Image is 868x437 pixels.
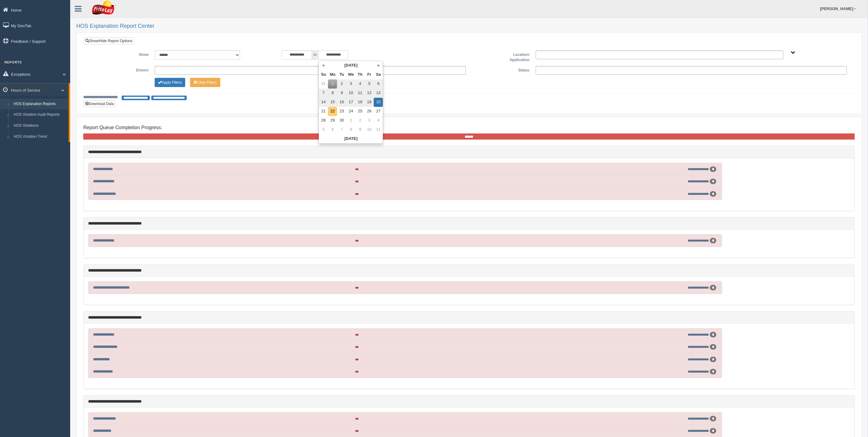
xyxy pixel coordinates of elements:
[337,98,346,107] td: 16
[355,70,365,79] th: Th
[328,125,337,134] td: 6
[319,116,328,125] td: 28
[374,125,383,134] td: 11
[312,50,318,60] span: to
[83,100,116,107] button: Download Data
[346,116,355,125] td: 1
[88,50,152,58] label: Show
[328,70,337,79] th: Mo
[337,70,346,79] th: Tu
[469,66,532,73] label: Status
[11,109,69,120] a: HOS Violation Audit Reports
[11,120,69,131] a: HOS Violations
[374,61,383,70] th: »
[346,89,355,98] td: 10
[319,89,328,98] td: 7
[337,116,346,125] td: 30
[319,134,383,144] th: [DATE]
[346,98,355,107] td: 17
[346,125,355,134] td: 8
[83,125,855,130] h4: Report Queue Completion Progress:
[337,89,346,98] td: 9
[319,107,328,116] td: 21
[155,78,185,87] button: Change Filter Options
[365,79,374,89] td: 5
[374,79,383,89] td: 6
[355,116,365,125] td: 2
[84,38,134,44] a: Show/Hide Report Options
[328,107,337,116] td: 22
[469,50,532,63] label: Location/ Application
[374,116,383,125] td: 4
[328,61,374,70] th: [DATE]
[365,107,374,116] td: 26
[365,116,374,125] td: 3
[11,99,69,110] a: HOS Explanation Reports
[337,125,346,134] td: 7
[328,89,337,98] td: 8
[355,125,365,134] td: 9
[337,107,346,116] td: 23
[319,125,328,134] td: 5
[88,66,152,73] label: Drivers
[11,131,69,142] a: HOS Violation Trend
[365,89,374,98] td: 12
[355,79,365,89] td: 4
[365,98,374,107] td: 19
[365,125,374,134] td: 10
[319,79,328,89] td: 31
[355,98,365,107] td: 18
[374,98,383,107] td: 20
[319,70,328,79] th: Su
[374,89,383,98] td: 13
[190,78,220,87] button: Change Filter Options
[319,98,328,107] td: 14
[374,70,383,79] th: Sa
[346,79,355,89] td: 3
[374,107,383,116] td: 27
[355,107,365,116] td: 25
[319,61,328,70] th: «
[328,98,337,107] td: 15
[76,23,862,29] h2: HOS Explanation Report Center
[328,79,337,89] td: 1
[337,79,346,89] td: 2
[365,70,374,79] th: Fr
[328,116,337,125] td: 29
[346,107,355,116] td: 24
[346,70,355,79] th: We
[355,89,365,98] td: 11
